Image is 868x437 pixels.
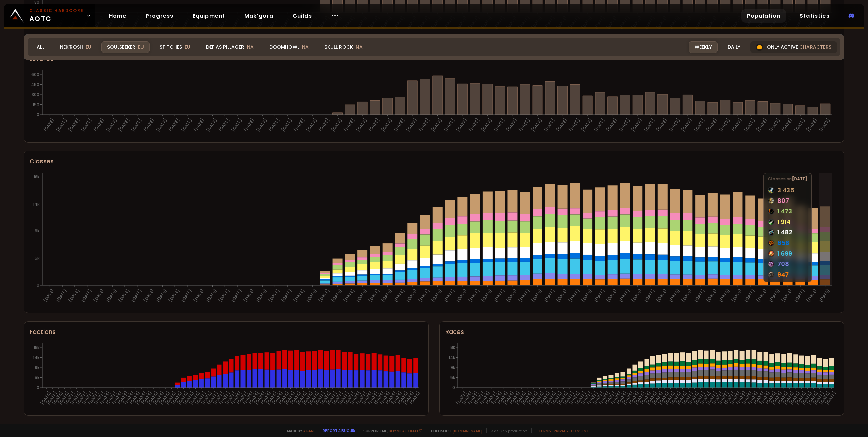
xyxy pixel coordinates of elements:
text: [DATE] [67,117,81,133]
a: Progress [140,9,179,23]
text: [DATE] [408,390,421,406]
text: [DATE] [293,117,306,133]
text: [DATE] [55,117,68,133]
text: [DATE] [493,288,506,303]
text: [DATE] [680,288,694,303]
text: [DATE] [681,390,694,406]
text: [DATE] [639,390,652,406]
text: [DATE] [313,390,326,406]
tspan: 9k [450,365,455,370]
text: [DATE] [633,390,647,406]
text: [DATE] [99,390,112,406]
text: [DATE] [768,117,781,133]
text: [DATE] [267,117,281,133]
text: [DATE] [484,390,498,406]
text: [DATE] [130,117,143,133]
text: [DATE] [592,288,606,303]
tspan: 14k [33,201,40,207]
text: [DATE] [556,390,569,406]
text: [DATE] [615,390,629,406]
text: [DATE] [657,390,670,406]
tspan: 9k [35,365,40,370]
text: [DATE] [212,390,225,406]
text: [DATE] [705,390,718,406]
text: [DATE] [455,117,468,133]
text: [DATE] [393,288,406,303]
text: [DATE] [730,288,744,303]
text: [DATE] [740,390,754,406]
text: [DATE] [730,117,744,133]
text: [DATE] [130,288,143,303]
text: [DATE] [675,390,688,406]
text: [DATE] [206,390,219,406]
text: [DATE] [793,288,806,303]
text: [DATE] [80,117,93,133]
text: [DATE] [301,390,314,406]
text: [DATE] [42,288,55,303]
text: [DATE] [116,390,130,406]
text: [DATE] [305,117,318,133]
text: [DATE] [402,390,416,406]
span: characters [799,44,831,51]
text: [DATE] [592,117,606,133]
text: [DATE] [443,117,456,133]
text: [DATE] [496,390,510,406]
text: [DATE] [418,117,431,133]
text: [DATE] [490,390,504,406]
text: [DATE] [687,390,700,406]
text: [DATE] [142,117,155,133]
text: [DATE] [367,117,381,133]
text: [DATE] [325,390,338,406]
text: [DATE] [480,117,493,133]
text: [DATE] [63,390,76,406]
text: [DATE] [390,390,404,406]
text: [DATE] [746,390,759,406]
text: [DATE] [277,390,290,406]
text: [DATE] [755,288,769,303]
text: [DATE] [603,390,617,406]
text: [DATE] [384,390,398,406]
text: [DATE] [205,288,218,303]
text: [DATE] [128,390,141,406]
text: [DATE] [111,390,124,406]
text: [DATE] [468,288,481,303]
tspan: 18k [34,174,40,180]
text: [DATE] [693,288,706,303]
text: [DATE] [555,288,568,303]
text: [DATE] [319,390,332,406]
text: [DATE] [230,390,243,406]
text: [DATE] [805,288,819,303]
text: [DATE] [705,288,718,303]
text: [DATE] [467,390,480,406]
text: [DATE] [793,117,806,133]
text: [DATE] [361,390,374,406]
text: [DATE] [180,117,193,133]
text: [DATE] [574,390,587,406]
div: Soulseeker [101,41,150,53]
text: [DATE] [343,117,356,133]
tspan: 18k [449,344,455,350]
div: Races [445,327,838,336]
div: Stitches [154,41,196,53]
tspan: 5k [35,375,40,381]
text: [DATE] [243,288,256,303]
text: [DATE] [217,117,231,133]
text: [DATE] [621,390,635,406]
text: [DATE] [259,390,272,406]
text: [DATE] [317,117,331,133]
text: [DATE] [455,288,468,303]
text: [DATE] [618,288,631,303]
a: Home [103,9,132,23]
text: [DATE] [117,288,131,303]
text: [DATE] [530,117,544,133]
text: [DATE] [693,390,706,406]
text: [DATE] [729,390,742,406]
text: [DATE] [255,288,268,303]
a: Classic HardcoreAOTC [4,4,95,27]
text: [DATE] [205,117,218,133]
text: [DATE] [379,390,392,406]
div: Only active [750,41,837,53]
text: [DATE] [758,390,771,406]
text: [DATE] [542,117,556,133]
text: [DATE] [355,117,368,133]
